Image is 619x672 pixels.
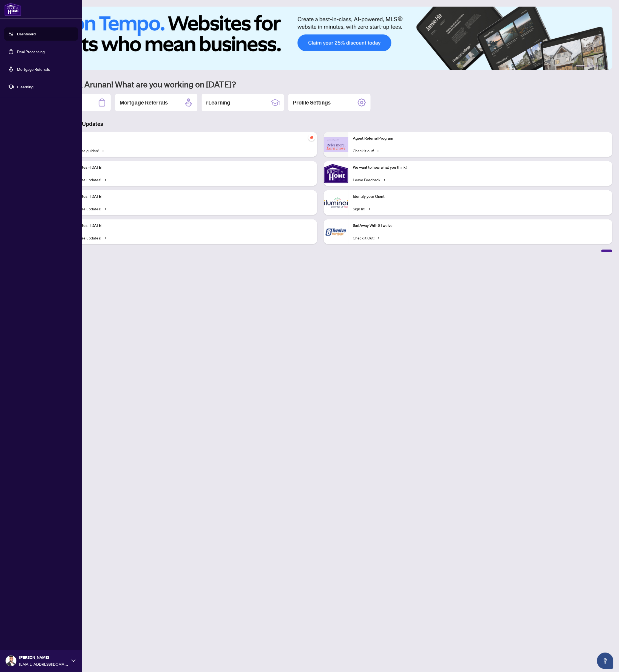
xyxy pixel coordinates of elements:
p: Sail Away With 8Twelve [353,223,608,229]
span: rLearning [17,84,74,90]
p: Platform Updates - [DATE] [58,223,313,229]
img: Agent Referral Program [324,137,348,152]
span: [EMAIL_ADDRESS][DOMAIN_NAME] [19,661,69,667]
img: Sail Away With 8Twelve [324,219,348,244]
button: 1 [576,65,585,67]
span: → [101,148,104,154]
a: Dashboard [17,32,36,36]
img: Slide 0 [29,7,613,70]
p: Self-Help [58,135,313,142]
a: Check it out!→ [353,148,379,154]
h2: rLearning [206,99,230,106]
span: → [377,235,379,241]
a: Deal Processing [17,49,45,54]
button: 5 [600,65,603,67]
h2: Mortgage Referrals [120,99,168,106]
p: Platform Updates - [DATE] [58,194,313,200]
button: 4 [596,65,598,67]
a: Mortgage Referrals [17,67,50,72]
button: 2 [587,65,589,67]
a: Sign In!→ [353,206,370,212]
span: → [103,235,106,241]
a: Check it Out!→ [353,235,379,241]
span: pushpin [308,134,315,141]
h2: Profile Settings [293,99,331,106]
button: Open asap [597,653,614,669]
p: Identify your Client [353,194,608,200]
span: [PERSON_NAME] [19,655,69,661]
button: 3 [592,65,594,67]
p: We want to hear what you think! [353,165,608,171]
span: → [383,177,385,183]
button: 6 [605,65,607,67]
h1: Welcome back Arunan! What are you working on [DATE]? [29,79,612,89]
span: → [376,148,379,154]
a: Leave Feedback→ [353,177,385,183]
p: Agent Referral Program [353,135,608,142]
h3: Brokerage & Industry Updates [29,120,612,128]
img: Identify your Client [324,190,348,215]
img: Profile Icon [6,656,16,666]
span: → [103,177,106,183]
img: We want to hear what you think! [324,161,348,186]
span: → [103,206,106,212]
span: → [367,206,370,212]
p: Platform Updates - [DATE] [58,165,313,171]
img: logo [4,3,21,16]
